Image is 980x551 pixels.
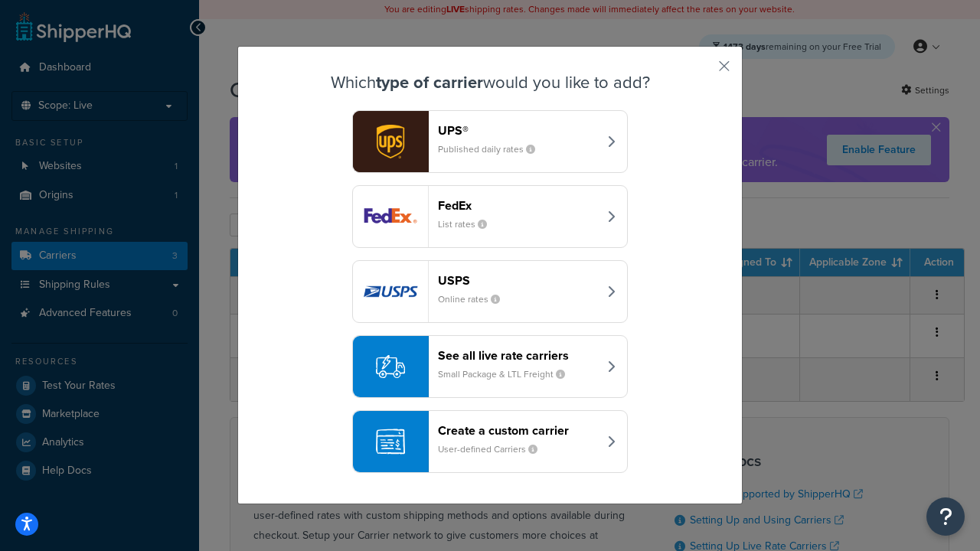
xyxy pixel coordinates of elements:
img: ups logo [353,111,428,172]
small: User-defined Carriers [438,442,550,456]
small: Online rates [438,292,512,306]
h3: Which would you like to add? [276,73,704,92]
button: ups logoUPS®Published daily rates [352,110,628,173]
small: Small Package & LTL Freight [438,367,577,381]
button: Open Resource Center [926,497,965,536]
button: Create a custom carrierUser-defined Carriers [352,410,628,473]
header: UPS® [438,123,598,138]
img: icon-carrier-liverate-becf4550.svg [376,352,405,381]
button: usps logoUSPSOnline rates [352,260,628,323]
img: icon-carrier-custom-c93b8a24.svg [376,427,405,456]
img: usps logo [353,261,428,322]
button: See all live rate carriersSmall Package & LTL Freight [352,335,628,398]
strong: type of carrier [376,70,483,95]
small: List rates [438,217,499,231]
img: fedEx logo [353,186,428,247]
header: Create a custom carrier [438,423,598,438]
header: FedEx [438,198,598,213]
button: fedEx logoFedExList rates [352,185,628,248]
header: See all live rate carriers [438,348,598,363]
small: Published daily rates [438,142,547,156]
header: USPS [438,273,598,288]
